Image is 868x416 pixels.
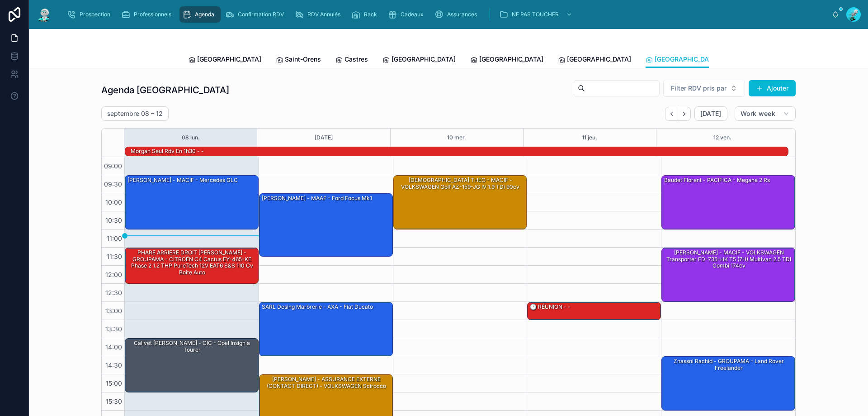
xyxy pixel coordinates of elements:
span: [GEOGRAPHIC_DATA] [655,55,719,64]
div: PHARE ARRIERE DROIT [PERSON_NAME] - GROUPAMA - CITROËN C4 Cactus EY-465-KE Phase 2 1.2 THP PureTe... [125,248,258,283]
a: Agenda [179,6,221,23]
div: Znassni Rachid - GROUPAMA - Land Rover freelander [663,357,794,372]
div: [DEMOGRAPHIC_DATA] THEO - MACIF - VOLKSWAGEN Golf AZ-159-JG IV 1.9 TDi 90cv [394,176,527,229]
span: [GEOGRAPHIC_DATA] [392,55,456,64]
div: Morgan seul rdv en 1h30 - - [130,147,205,156]
span: Agenda [195,11,214,18]
a: Castres [335,51,368,69]
button: 11 jeu. [582,129,597,147]
a: Confirmation RDV [222,6,290,23]
span: Saint-Orens [285,55,321,64]
div: 🕒 RÉUNION - - [529,303,571,311]
button: [DATE] [694,106,727,121]
span: 13:00 [103,307,124,315]
div: [PERSON_NAME] - ASSURANCE EXTERNE (CONTACT DIRECT) - VOLKSWAGEN Scirocco [261,375,392,390]
span: 14:00 [103,343,124,351]
span: Prospection [80,11,110,18]
span: 14:30 [103,361,124,369]
button: Next [678,107,691,121]
span: Cadeaux [401,11,424,18]
a: RDV Annulés [292,6,347,23]
div: [PERSON_NAME] - MAAF - Ford focus mk1 [261,194,373,202]
div: [PERSON_NAME] - MACIF - Mercedes GLC [127,176,239,184]
button: Select Button [663,80,745,97]
span: [DATE] [700,110,722,118]
span: 15:00 [104,379,124,387]
a: [GEOGRAPHIC_DATA] [646,51,719,68]
span: Rack [364,11,377,18]
span: 11:00 [104,234,124,242]
button: Back [665,107,678,121]
span: [GEOGRAPHIC_DATA] [197,55,261,64]
div: [PERSON_NAME] - MACIF - VOLKSWAGEN Transporter FD-735-HK T5 (7H) Multivan 2.5 TDI Combi 174cv [663,249,794,270]
span: Assurances [447,11,477,18]
span: Confirmation RDV [238,11,284,18]
a: Prospection [64,6,117,23]
button: 10 mer. [447,129,466,147]
button: 12 ven. [713,129,731,147]
div: scrollable content [60,5,832,24]
div: Znassni Rachid - GROUPAMA - Land Rover freelander [662,357,795,410]
h1: Agenda [GEOGRAPHIC_DATA] [101,84,229,96]
span: 11:30 [104,253,124,260]
h2: septembre 08 – 12 [107,109,163,118]
div: Calivet [PERSON_NAME] - CIC - opel insignia tourer [125,339,258,392]
a: [GEOGRAPHIC_DATA] [558,51,631,69]
div: PHARE ARRIERE DROIT [PERSON_NAME] - GROUPAMA - CITROËN C4 Cactus EY-465-KE Phase 2 1.2 THP PureTe... [127,249,258,277]
button: [DATE] [315,129,333,147]
a: Cadeaux [385,6,430,23]
span: 15:30 [104,397,124,405]
div: Morgan seul rdv en 1h30 - - [130,147,205,155]
a: Professionnels [118,6,178,23]
span: 09:30 [102,180,124,188]
div: Calivet [PERSON_NAME] - CIC - opel insignia tourer [127,339,258,354]
div: [PERSON_NAME] - MACIF - VOLKSWAGEN Transporter FD-735-HK T5 (7H) Multivan 2.5 TDI Combi 174cv [662,248,795,301]
a: NE PAS TOUCHER [496,6,577,23]
div: Baudet Florent - PACIFICA - Megane 2 rs [662,176,795,229]
span: 09:00 [102,162,124,170]
button: Work week [735,106,796,121]
a: Rack [349,6,383,23]
span: 13:30 [103,325,124,333]
span: 12:30 [103,289,124,296]
a: [GEOGRAPHIC_DATA] [188,51,261,69]
a: Saint-Orens [276,51,321,69]
img: App logo [36,7,52,22]
button: Ajouter [749,80,796,96]
span: RDV Annulés [307,11,340,18]
a: [GEOGRAPHIC_DATA] [382,51,456,69]
div: [PERSON_NAME] - MAAF - Ford focus mk1 [259,194,392,256]
span: Work week [741,110,775,118]
span: 10:00 [103,198,124,206]
div: Baudet Florent - PACIFICA - Megane 2 rs [663,176,771,184]
div: SARL Desing Marbrerie - AXA - Fiat ducato [261,303,374,311]
span: Professionnels [134,11,171,18]
a: Assurances [432,6,483,23]
a: [GEOGRAPHIC_DATA] [470,51,543,69]
span: Castres [344,55,368,64]
div: [PERSON_NAME] - MACIF - Mercedes GLC [125,176,258,229]
div: 🕒 RÉUNION - - [528,302,660,320]
span: 12:00 [103,271,124,278]
span: Filter RDV pris par [671,84,726,93]
span: [GEOGRAPHIC_DATA] [479,55,543,64]
span: 10:30 [103,216,124,224]
span: NE PAS TOUCHER [512,11,559,18]
button: 08 lun. [182,129,200,147]
div: SARL Desing Marbrerie - AXA - Fiat ducato [259,302,392,356]
div: [DEMOGRAPHIC_DATA] THEO - MACIF - VOLKSWAGEN Golf AZ-159-JG IV 1.9 TDi 90cv [395,176,526,191]
span: [GEOGRAPHIC_DATA] [567,55,631,64]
